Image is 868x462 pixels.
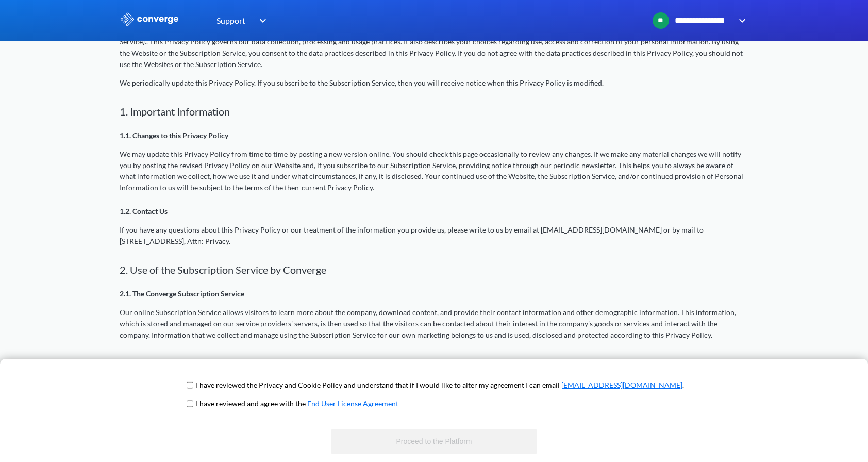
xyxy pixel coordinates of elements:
p: We at Converge (Octagon I/O Ltd.) are committed to protecting your privacy. This Privacy Policy a... [120,25,748,70]
p: 2.1. The Converge Subscription Service [120,288,748,300]
p: I have reviewed the Privacy and Cookie Policy and understand that if I would like to alter my agr... [196,379,684,391]
p: Our online Subscription Service allows visitors to learn more about the company, download content... [120,307,748,341]
h2: 2. Use of the Subscription Service by Converge [120,263,748,276]
p: 1.1. Changes to this Privacy Policy [120,130,748,141]
p: If you have any questions about this Privacy Policy or our treatment of the information you provi... [120,224,748,247]
span: Support [216,14,245,27]
img: logo_ewhite.svg [120,12,179,26]
img: downArrow.svg [253,14,269,27]
p: I have reviewed and agree with the [196,398,398,409]
h2: 3. Information We Collect [120,357,748,370]
a: End User License Agreement [307,399,398,408]
img: downArrow.svg [732,14,748,27]
p: 1.2. Contact Us [120,206,748,217]
a: [EMAIL_ADDRESS][DOMAIN_NAME] [561,381,682,389]
button: Proceed to the Platform [331,429,537,454]
p: We may update this Privacy Policy from time to time by posting a new version online. You should c... [120,148,748,194]
h2: 1. Important Information [120,105,748,118]
p: We periodically update this Privacy Policy. If you subscribe to the Subscription Service, then yo... [120,77,748,89]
